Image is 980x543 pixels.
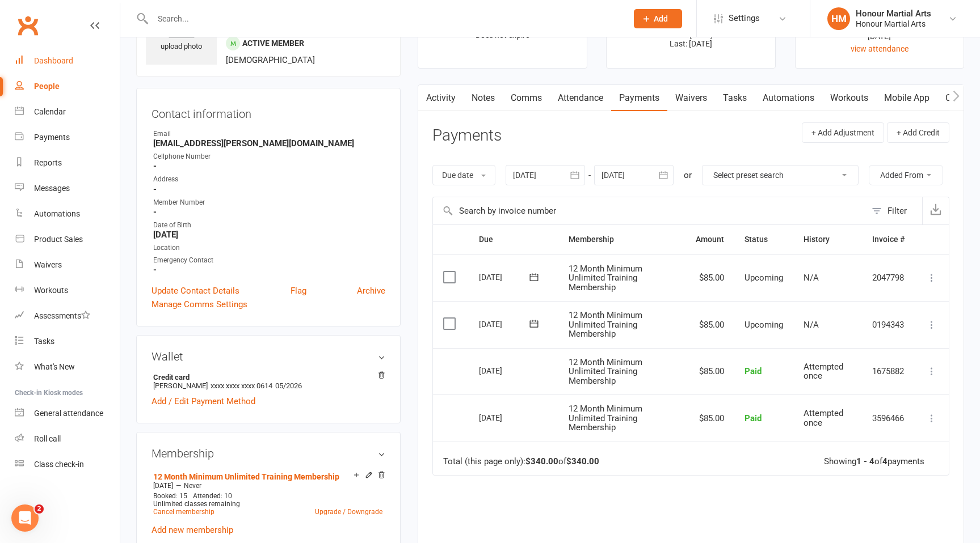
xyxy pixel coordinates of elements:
[34,460,84,469] div: Class check-in
[729,6,760,31] span: Settings
[15,452,120,477] a: Class kiosk mode
[34,337,54,346] div: Tasks
[152,525,233,535] a: Add new membership
[153,184,385,194] strong: -
[617,30,764,48] p: Next: [DATE] Last: [DATE]
[242,39,304,48] span: Active member
[888,204,907,218] div: Filter
[433,197,866,224] input: Search by invoice number
[153,265,385,275] strong: -
[569,357,642,386] span: 12 Month Minimum Unlimited Training Membership
[654,14,668,23] span: Add
[479,362,531,379] div: [DATE]
[15,74,120,99] a: People
[34,235,83,244] div: Product Sales
[34,260,62,269] div: Waivers
[824,457,924,466] div: Showing of payments
[15,227,120,252] a: Product Sales
[745,413,762,423] span: Paid
[153,482,173,490] span: [DATE]
[149,11,619,27] input: Search...
[15,201,120,227] a: Automations
[862,254,915,302] td: 2047798
[152,447,385,460] h3: Membership
[469,225,558,254] th: Due
[315,508,382,516] a: Upgrade / Downgrade
[153,207,385,217] strong: -
[15,125,120,150] a: Payments
[34,362,75,371] div: What's New
[685,348,734,395] td: $85.00
[34,209,80,218] div: Automations
[152,394,255,408] a: Add / Edit Payment Method
[15,426,120,452] a: Roll call
[15,99,120,125] a: Calendar
[432,165,495,185] button: Due date
[755,85,822,111] a: Automations
[153,373,380,381] strong: Credit card
[193,492,232,500] span: Attended: 10
[152,298,247,311] a: Manage Comms Settings
[211,381,272,390] span: xxxx xxxx xxxx 0614
[152,350,385,363] h3: Wallet
[15,278,120,303] a: Workouts
[34,184,70,193] div: Messages
[153,161,385,171] strong: -
[464,85,503,111] a: Notes
[869,165,943,185] button: Added From
[35,504,44,514] span: 2
[184,482,201,490] span: Never
[153,500,240,508] span: Unlimited classes remaining
[226,55,315,65] span: [DEMOGRAPHIC_DATA]
[685,394,734,442] td: $85.00
[153,174,385,185] div: Address
[357,284,385,298] a: Archive
[856,9,931,19] div: Honour Martial Arts
[525,456,558,466] strong: $340.00
[793,225,862,254] th: History
[15,176,120,201] a: Messages
[34,158,62,167] div: Reports
[153,129,385,139] div: Email
[443,457,599,466] div: Total (this page only): of
[34,286,68,295] div: Workouts
[862,225,915,254] th: Invoice #
[153,255,385,266] div: Emergency Contact
[275,381,302,390] span: 05/2026
[802,122,884,143] button: + Add Adjustment
[558,225,685,254] th: Membership
[432,127,502,145] h3: Payments
[634,9,682,28] button: Add
[15,354,120,380] a: What's New
[887,122,949,143] button: + Add Credit
[866,197,922,224] button: Filter
[153,138,385,149] strong: [EMAIL_ADDRESS][PERSON_NAME][DOMAIN_NAME]
[15,48,120,74] a: Dashboard
[479,315,531,333] div: [DATE]
[34,56,73,65] div: Dashboard
[11,504,39,532] iframe: Intercom live chat
[15,401,120,426] a: General attendance kiosk mode
[34,409,103,418] div: General attendance
[862,394,915,442] td: 3596466
[566,456,599,466] strong: $340.00
[153,508,214,516] a: Cancel membership
[862,348,915,395] td: 1675882
[882,456,888,466] strong: 4
[685,225,734,254] th: Amount
[851,44,909,53] a: view attendance
[15,329,120,354] a: Tasks
[15,303,120,329] a: Assessments
[685,254,734,302] td: $85.00
[734,225,793,254] th: Status
[479,409,531,426] div: [DATE]
[876,85,937,111] a: Mobile App
[34,133,70,142] div: Payments
[804,362,843,381] span: Attempted once
[611,85,667,111] a: Payments
[685,301,734,348] td: $85.00
[684,168,692,182] div: or
[15,150,120,176] a: Reports
[153,492,187,500] span: Booked: 15
[827,7,850,30] div: HM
